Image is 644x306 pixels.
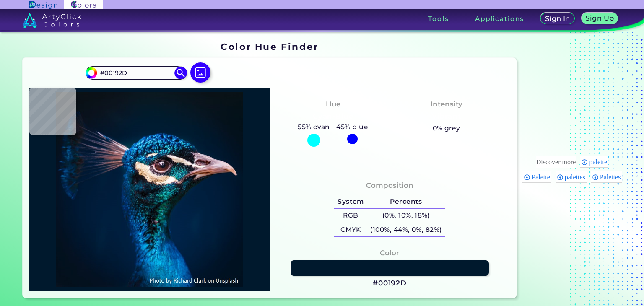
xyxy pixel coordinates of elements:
[600,174,623,181] span: Palettes
[34,92,265,287] img: img_pavlin.jpg
[294,122,333,132] h5: 55% cyan
[580,156,608,168] div: palette
[431,98,462,110] h4: Intensity
[334,209,367,223] h5: RGB
[545,16,569,22] h5: Sign In
[221,40,318,53] h1: Color Hue Finder
[367,223,445,237] h5: (100%, 44%, 0%, 82%)
[174,67,187,79] img: icon search
[373,278,407,288] h3: #00192D
[428,112,465,122] h3: Vibrant
[589,158,610,166] span: palette
[536,156,576,168] div: These are topics related to the article that might interest you
[334,223,367,237] h5: CMYK
[190,62,210,83] img: icon picture
[23,13,82,28] img: logo_artyclick_colors_white.svg
[582,13,617,24] a: Sign Up
[97,67,175,79] input: type color..
[29,1,57,9] img: ArtyClick Design logo
[367,195,445,209] h5: Percents
[380,247,399,259] h4: Color
[556,171,587,183] div: palettes
[565,174,588,181] span: palettes
[326,98,340,110] h4: Hue
[541,13,574,24] a: Sign In
[367,209,445,223] h5: (0%, 10%, 18%)
[586,15,613,21] h5: Sign Up
[333,122,371,132] h5: 45% blue
[366,179,413,192] h4: Composition
[433,123,460,134] h5: 0% grey
[334,195,367,209] h5: System
[309,112,357,122] h3: Cyan-Blue
[475,16,524,22] h3: Applications
[428,16,449,22] h3: Tools
[591,171,622,183] div: Palettes
[522,171,551,183] div: Palette
[532,174,553,181] span: Palette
